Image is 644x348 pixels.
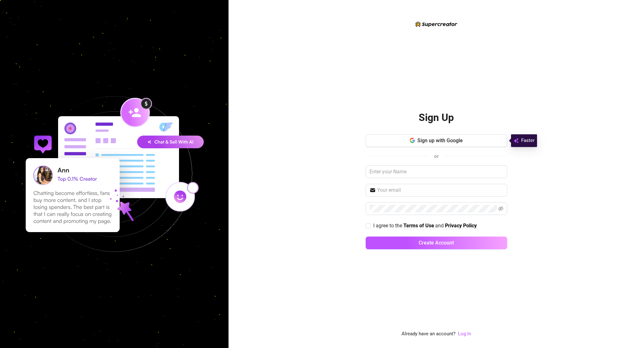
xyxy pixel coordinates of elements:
[373,223,403,229] span: I agree to the
[435,223,445,229] span: and
[4,64,224,284] img: signup-background-D0MIrEPF.svg
[434,153,439,159] span: or
[415,21,457,27] img: logo-BBDzfeDw.svg
[514,137,519,144] img: svg%3e
[445,223,477,229] strong: Privacy Policy
[402,330,455,338] span: Already have an account?
[403,223,434,229] a: Terms of Use
[417,137,463,144] span: Sign up with Google
[366,165,507,178] input: Enter your Name
[445,223,477,229] a: Privacy Policy
[366,134,507,147] button: Sign up with Google
[458,330,471,338] a: Log In
[419,240,454,246] span: Create Account
[458,331,471,337] a: Log In
[403,223,434,229] strong: Terms of Use
[498,206,503,211] span: eye-invisible
[521,137,534,144] span: Faster
[419,111,454,124] h2: Sign Up
[377,186,503,194] input: Your email
[366,237,507,249] button: Create Account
